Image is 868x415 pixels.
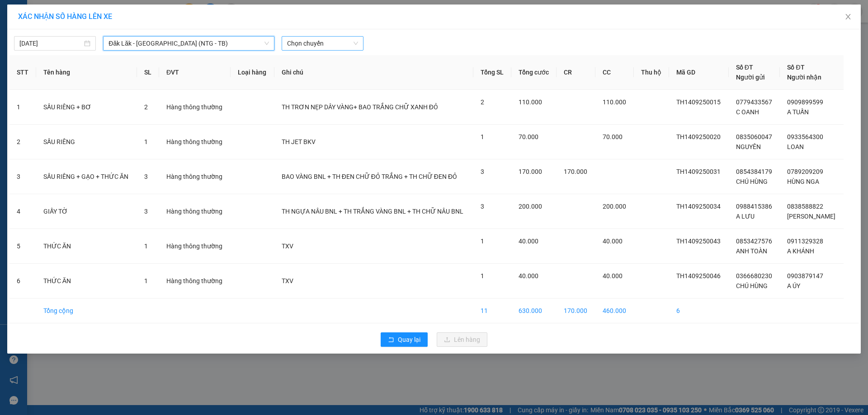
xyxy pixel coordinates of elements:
[36,90,137,125] td: SẦU RIÊNG + BƠ
[36,194,137,229] td: GIẤY TỜ
[398,335,420,345] span: Quay lại
[282,103,438,111] span: TH TRƠN NẸP DÂY VÀNG+ BAO TRẮNG CHỮ XANH ĐỎ
[736,133,772,140] span: 0835060047
[9,55,36,90] th: STT
[736,247,767,255] span: ANH TOÀN
[231,55,274,90] th: Loại hàng
[481,203,484,210] span: 3
[676,98,721,106] span: TH1409250015
[144,138,148,145] span: 1
[676,203,721,210] span: TH1409250034
[481,133,484,140] span: 1
[736,108,759,116] span: C OANH
[676,272,721,280] span: TH1409250046
[519,98,542,106] span: 110.000
[159,55,231,90] th: ĐVT
[144,242,148,250] span: 1
[676,238,721,245] span: TH1409250043
[519,168,542,175] span: 170.000
[9,90,36,125] td: 1
[603,98,626,106] span: 110.000
[603,133,623,140] span: 70.000
[595,55,634,90] th: CC
[787,282,800,289] span: A ÚY
[736,213,755,220] span: A LƯU
[787,98,823,106] span: 0909899599
[736,98,772,106] span: 0779433567
[159,229,231,264] td: Hàng thông thường
[787,238,823,245] span: 0911329328
[736,178,768,185] span: CHÚ HÙNG
[835,5,861,30] button: Close
[595,298,634,323] td: 460.000
[787,272,823,280] span: 0903879147
[287,37,358,50] span: Chọn chuyến
[481,168,484,175] span: 3
[9,229,36,264] td: 5
[603,238,623,245] span: 40.000
[736,143,761,150] span: NGUYÊN
[9,264,36,298] td: 6
[159,264,231,298] td: Hàng thông thường
[19,38,82,48] input: 14/09/2025
[736,282,768,289] span: CHÚ HÙNG
[108,37,269,50] span: Đăk Lăk - Sài Gòn (NTG - TB)
[676,168,721,175] span: TH1409250031
[634,55,669,90] th: Thu hộ
[18,12,112,21] span: XÁC NHẬN SỐ HÀNG LÊN XE
[519,272,538,280] span: 40.000
[787,178,819,185] span: HÙNG NGA
[36,159,137,194] td: SẦU RIÊNG + GẠO + THỨC ĂN
[9,125,36,159] td: 2
[159,194,231,229] td: Hàng thông thường
[787,74,821,81] span: Người nhận
[36,229,137,264] td: THỨC ĂN
[603,203,626,210] span: 200.000
[36,298,137,323] td: Tổng cộng
[282,277,293,284] span: TXV
[36,125,137,159] td: SẦU RIÊNG
[144,103,148,111] span: 2
[557,55,595,90] th: CR
[144,208,148,215] span: 3
[36,264,137,298] td: THỨC ĂN
[264,41,269,46] span: down
[669,298,729,323] td: 6
[282,242,293,250] span: TXV
[787,133,823,140] span: 0933564300
[481,272,484,280] span: 1
[787,247,814,255] span: A KHÁNH
[159,159,231,194] td: Hàng thông thường
[736,64,753,71] span: Số ĐT
[603,272,623,280] span: 40.000
[282,173,457,180] span: BAO VÀNG BNL + TH ĐEN CHỮ ĐỎ TRẮNG + TH CHỮ ĐEN ĐỎ
[787,143,804,150] span: LOAN
[787,213,835,220] span: [PERSON_NAME]
[669,55,729,90] th: Mã GD
[9,159,36,194] td: 3
[144,277,148,284] span: 1
[557,298,595,323] td: 170.000
[437,332,487,347] button: uploadLên hàng
[787,108,809,116] span: A TUẤN
[511,55,557,90] th: Tổng cước
[36,55,137,90] th: Tên hàng
[481,98,484,106] span: 2
[511,298,557,323] td: 630.000
[736,203,772,210] span: 0988415386
[381,332,428,347] button: rollbackQuay lại
[519,203,542,210] span: 200.000
[787,203,823,210] span: 0838588822
[564,168,587,175] span: 170.000
[473,55,511,90] th: Tổng SL
[787,64,804,71] span: Số ĐT
[9,194,36,229] td: 4
[159,90,231,125] td: Hàng thông thường
[736,74,765,81] span: Người gửi
[144,173,148,180] span: 3
[676,133,721,140] span: TH1409250020
[736,238,772,245] span: 0853427576
[787,168,823,175] span: 0789209209
[274,55,473,90] th: Ghi chú
[519,238,538,245] span: 40.000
